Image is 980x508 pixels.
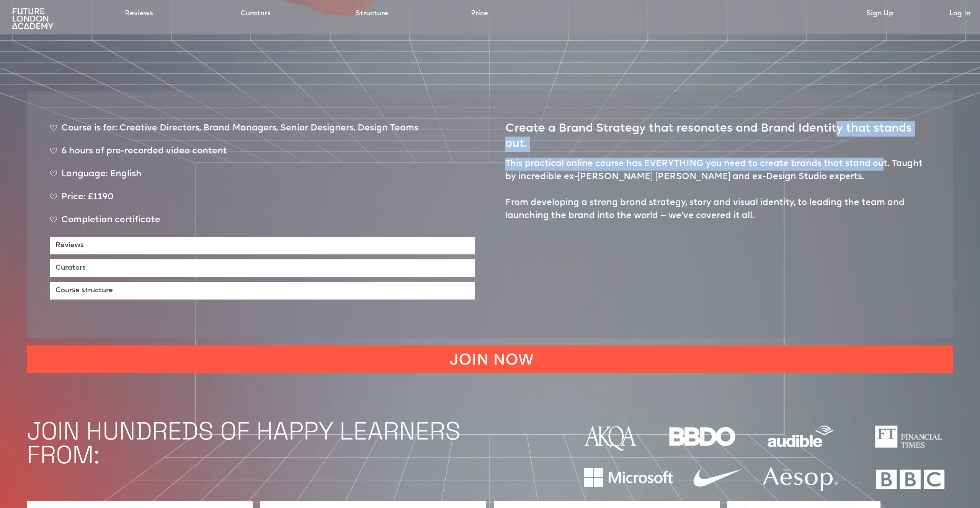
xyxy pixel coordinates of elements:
[50,168,418,187] div: Language: English
[27,419,539,467] h1: JOIN HUNDREDS OF HAPPY LEARNERS FROM:
[50,282,475,300] a: Course structure
[356,8,388,19] a: Structure
[50,145,418,164] div: 6 hours of pre-recorded video content
[27,345,953,373] a: JOIN NOW
[50,237,475,254] a: Reviews
[240,8,271,19] a: Curators
[50,259,475,277] a: Curators
[505,158,930,223] p: This practical online course has EVERYTHING you need to create brands that stand out. Taught by i...
[949,8,970,19] a: Log In
[50,214,418,233] div: Completion certificate
[866,8,893,19] a: Sign Up
[505,114,930,152] h2: Create a Brand Strategy that resonates and Brand Identity that stands out.
[50,122,418,141] div: Course is for: Creative Directors, Brand Managers, Senior Designers, Design Teams
[471,8,488,19] a: Price
[50,191,418,210] div: Price: £1190
[125,8,153,19] a: Reviews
